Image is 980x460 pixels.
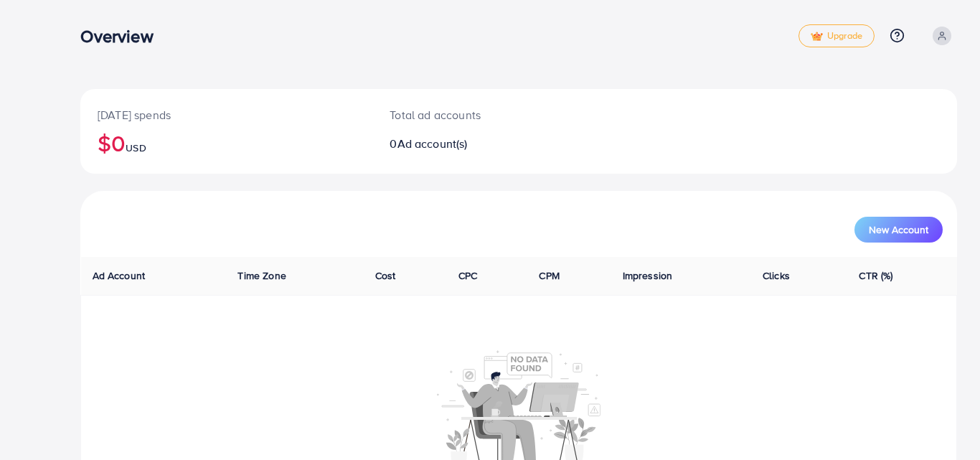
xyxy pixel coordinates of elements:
img: tick [811,32,823,42]
span: Time Zone [237,268,286,283]
span: New Account [869,225,928,235]
button: New Account [854,217,943,243]
span: Clicks [763,268,790,283]
span: Ad account(s) [397,136,468,151]
p: [DATE] spends [98,106,355,123]
span: CTR (%) [859,268,892,283]
span: CPM [539,268,559,283]
span: Cost [375,268,396,283]
a: tickUpgrade [798,24,875,47]
span: Upgrade [811,31,862,42]
h2: 0 [390,137,575,151]
span: Impression [623,268,673,283]
p: Total ad accounts [390,106,575,123]
span: Ad Account [93,268,146,283]
span: CPC [458,268,477,283]
h3: Overview [80,26,164,47]
span: USD [126,141,146,155]
h2: $0 [98,129,355,156]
